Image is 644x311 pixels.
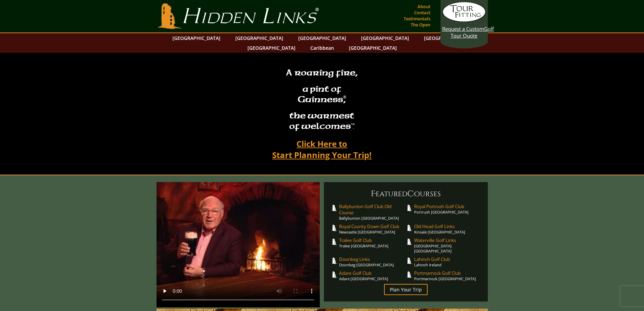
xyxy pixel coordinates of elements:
[282,65,362,136] h2: A roaring fire, a pint of Guinness , the warmest of welcomesâ„¢.
[416,2,432,11] a: About
[414,270,481,281] a: Portmarnock Golf ClubPortmarnock [GEOGRAPHIC_DATA]
[307,43,337,53] a: Caribbean
[442,25,484,32] span: Request a Custom
[331,188,481,199] h6: eatured ourses
[339,223,406,229] span: Royal County Down Golf Club
[442,2,486,39] a: Request a CustomGolf Tour Quote
[371,188,376,199] span: F
[407,188,414,199] span: C
[414,223,481,229] span: Old Head Golf Links
[414,256,481,267] a: Lahinch Golf ClubLahinch Ireland
[414,203,481,209] span: Royal Portrush Golf Club
[409,20,432,29] a: The Open
[339,203,406,221] a: Ballybunion Golf Club Old CourseBallybunion [GEOGRAPHIC_DATA]
[295,33,350,43] a: [GEOGRAPHIC_DATA]
[244,43,299,53] a: [GEOGRAPHIC_DATA]
[414,203,481,215] a: Royal Portrush Golf ClubPortrush [GEOGRAPHIC_DATA]
[345,43,400,53] a: [GEOGRAPHIC_DATA]
[339,256,406,267] a: Doonbeg LinksDoonbeg [GEOGRAPHIC_DATA]
[414,223,481,235] a: Old Head Golf LinksKinsale [GEOGRAPHIC_DATA]
[169,33,224,43] a: [GEOGRAPHIC_DATA]
[414,237,481,253] a: Waterville Golf Links[GEOGRAPHIC_DATA] [GEOGRAPHIC_DATA]
[339,223,406,235] a: Royal County Down Golf ClubNewcastle [GEOGRAPHIC_DATA]
[402,14,432,23] a: Testimonials
[339,256,406,262] span: Doonbeg Links
[358,33,412,43] a: [GEOGRAPHIC_DATA]
[339,270,406,276] span: Adare Golf Club
[339,237,406,248] a: Tralee Golf ClubTralee [GEOGRAPHIC_DATA]
[265,136,378,163] a: Click Here toStart Planning Your Trip!
[421,33,475,43] a: [GEOGRAPHIC_DATA]
[339,203,406,216] span: Ballybunion Golf Club Old Course
[414,256,481,262] span: Lahinch Golf Club
[412,8,432,17] a: Contact
[232,33,287,43] a: [GEOGRAPHIC_DATA]
[414,270,481,276] span: Portmarnock Golf Club
[414,237,481,243] span: Waterville Golf Links
[384,284,428,295] a: Plan Your Trip
[339,237,406,243] span: Tralee Golf Club
[339,270,406,281] a: Adare Golf ClubAdare [GEOGRAPHIC_DATA]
